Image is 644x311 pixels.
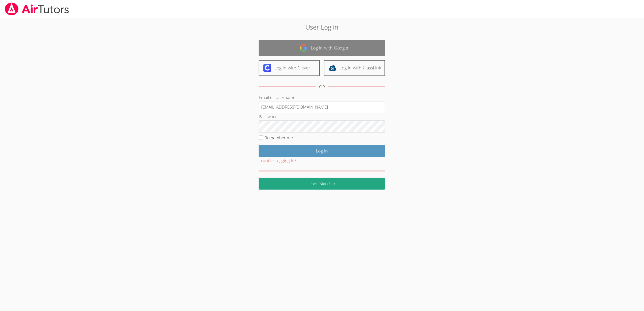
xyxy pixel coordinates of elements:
[259,157,296,164] button: Trouble Logging In?
[148,22,496,32] h2: User Log in
[319,83,325,91] div: OR
[259,94,295,100] label: Email or Username
[265,135,293,141] label: Remember me
[324,60,385,76] a: Log in with ClassLink
[259,145,385,157] input: Log in
[263,64,271,72] img: clever-logo-6eab21bc6e7a338710f1a6ff85c0baf02591cd810cc4098c63d3a4b26e2feb20.svg
[328,64,337,72] img: classlink-logo-d6bb404cc1216ec64c9a2012d9dc4662098be43eaf13dc465df04b49fa7ab582.svg
[4,3,69,15] img: airtutors_banner-c4298cdbf04f3fff15de1276eac7730deb9818008684d7c2e4769d2f7ddbe033.png
[259,60,320,76] a: Log in with Clever
[259,178,385,190] a: User Sign Up
[300,44,308,52] img: google-logo-50288ca7cdecda66e5e0955fdab243c47b7ad437acaf1139b6f446037453330a.svg
[259,114,277,119] label: Password
[259,40,385,56] a: Log in with Google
